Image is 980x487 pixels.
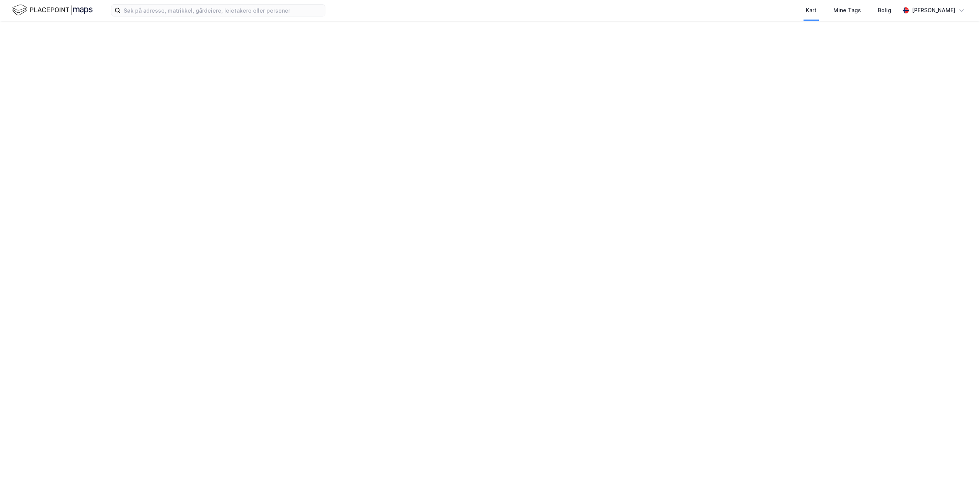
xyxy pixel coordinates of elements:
[833,6,861,15] div: Mine Tags
[121,5,325,16] input: Søk på adresse, matrikkel, gårdeiere, leietakere eller personer
[12,3,93,17] img: logo.f888ab2527a4732fd821a326f86c7f29.svg
[912,6,955,15] div: [PERSON_NAME]
[878,6,891,15] div: Bolig
[806,6,817,15] div: Kart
